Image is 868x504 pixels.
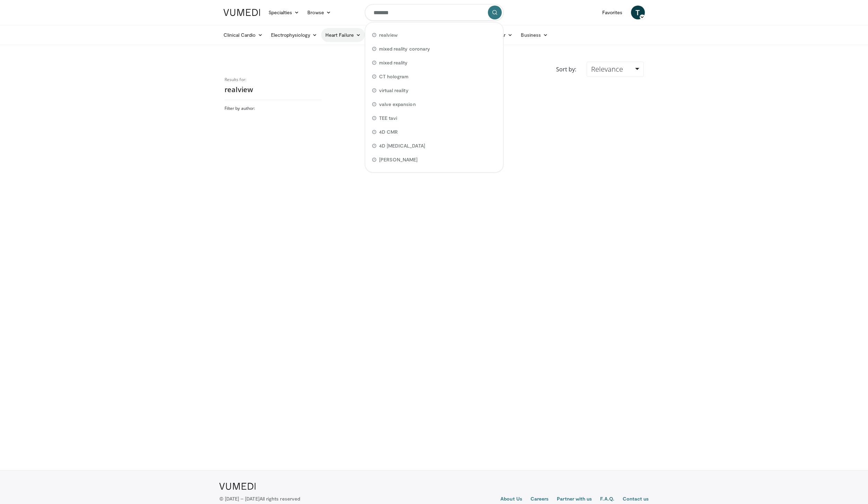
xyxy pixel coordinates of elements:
[379,32,398,38] span: realview
[321,28,365,42] a: Heart Failure
[260,496,300,502] span: All rights reserved
[379,45,430,52] span: mixed reality coronary
[379,115,397,122] span: TEE tavi
[517,28,552,42] a: Business
[379,142,425,149] span: 4D [MEDICAL_DATA]
[631,6,645,19] a: T
[379,129,398,135] span: 4D CMR
[223,9,260,16] img: VuMedi Logo
[531,495,549,504] a: Careers
[264,6,304,19] a: Specialties
[600,495,614,504] a: F.A.Q.
[591,64,623,74] span: Relevance
[303,6,335,19] a: Browse
[557,495,592,504] a: Partner with us
[225,106,322,111] h3: Filter by author:
[379,59,408,66] span: mixed reality
[219,483,256,490] img: VuMedi Logo
[219,495,300,502] p: © [DATE] – [DATE]
[379,101,416,108] span: valve expansion
[500,495,522,504] a: About Us
[379,87,409,94] span: virtual reality
[587,62,643,77] a: Relevance
[623,495,649,504] a: Contact us
[379,156,418,163] span: [PERSON_NAME]
[598,6,627,19] a: Favorites
[219,28,267,42] a: Clinical Cardio
[365,4,503,21] input: Search topics, interventions
[225,77,322,82] p: Results for:
[379,73,409,80] span: CT hologram
[267,28,321,42] a: Electrophysiology
[551,62,581,77] div: Sort by:
[225,85,322,94] h2: realview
